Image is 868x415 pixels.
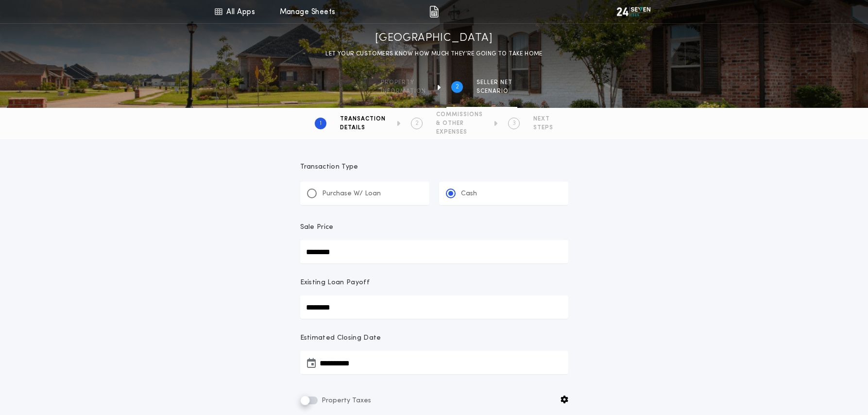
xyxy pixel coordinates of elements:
span: DETAILS [340,124,386,132]
h1: [GEOGRAPHIC_DATA] [375,31,493,46]
img: vs-icon [617,7,650,17]
p: Estimated Closing Date [300,333,568,343]
span: Property [381,79,426,86]
span: COMMISSIONS [436,111,483,119]
p: Sale Price [300,223,334,232]
img: img [429,6,439,17]
span: SCENARIO [477,87,512,95]
h2: 2 [456,83,459,91]
span: NEXT [533,115,553,123]
p: Transaction Type [300,162,568,172]
h2: 2 [415,120,419,127]
span: information [381,87,426,95]
span: STEPS [533,124,553,132]
p: LET YOUR CUSTOMERS KNOW HOW MUCH THEY’RE GOING TO TAKE HOME [325,49,543,59]
span: Property Taxes [320,397,371,404]
h2: 3 [512,120,516,127]
p: Purchase W/ Loan [322,189,381,199]
span: EXPENSES [436,128,483,136]
input: Existing Loan Payoff [300,295,568,319]
input: Sale Price [300,240,568,263]
h2: 1 [320,120,322,127]
span: & OTHER [436,120,483,127]
span: SELLER NET [477,79,512,86]
span: TRANSACTION [340,115,386,123]
p: Cash [461,189,477,199]
p: Existing Loan Payoff [300,278,370,288]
